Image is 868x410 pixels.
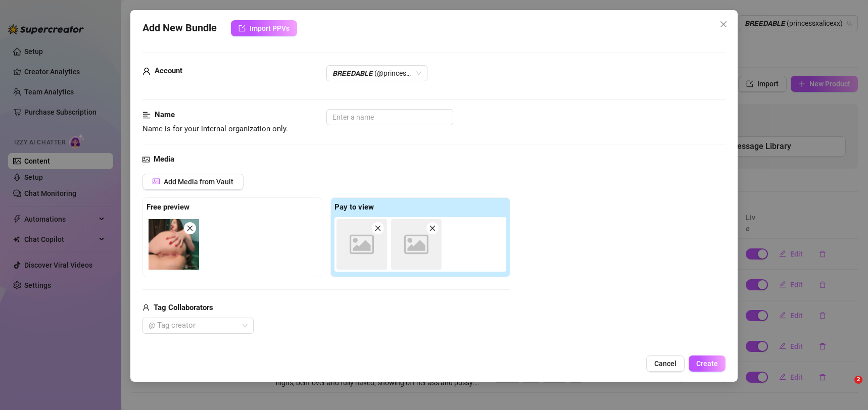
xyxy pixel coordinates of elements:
[155,110,175,119] strong: Name
[696,360,718,368] span: Create
[142,302,150,314] span: user
[719,20,728,28] span: close
[164,178,233,186] span: Add Media from Vault
[142,124,288,133] span: Name is for your internal organization only.
[142,153,150,166] span: picture
[142,65,151,77] span: user
[147,202,189,212] strong: Free preview
[250,24,290,32] span: Import PPVs
[142,109,151,121] span: align-left
[689,355,726,372] button: Create
[142,20,217,36] span: Add New Bundle
[374,225,381,232] span: close
[238,25,246,32] span: import
[153,178,160,185] span: picture
[334,202,374,212] strong: Pay to view
[715,20,732,28] span: Close
[154,303,213,312] strong: Tag Collaborators
[186,225,194,232] span: close
[326,109,453,125] input: Enter a name
[646,355,685,372] button: Cancel
[429,225,436,232] span: close
[332,66,421,81] span: 𝘽𝙍𝙀𝙀𝘿𝘼𝘽𝙇𝙀 (@princessxalicexx)
[854,376,862,384] span: 2
[155,66,182,75] strong: Account
[715,16,732,32] button: Close
[834,376,858,400] iframe: Intercom live chat
[154,155,174,164] strong: Media
[231,20,297,36] button: Import PPVs
[149,219,199,270] img: media
[142,174,244,190] button: Add Media from Vault
[654,360,677,368] span: Cancel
